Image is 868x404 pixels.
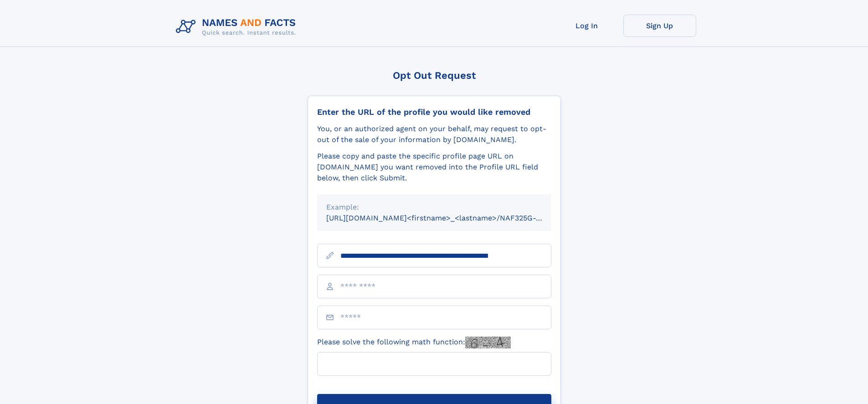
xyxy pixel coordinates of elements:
[317,337,511,348] label: Please solve the following math function:
[326,202,542,213] div: Example:
[317,151,551,184] div: Please copy and paste the specific profile page URL on [DOMAIN_NAME] you want removed into the Pr...
[172,15,303,39] img: Logo Names and Facts
[550,15,623,37] a: Log In
[317,107,551,117] div: Enter the URL of the profile you would like removed
[623,15,696,37] a: Sign Up
[317,123,551,145] div: You, or an authorized agent on your behalf, may request to opt-out of the sale of your informatio...
[308,70,561,81] div: Opt Out Request
[326,214,569,222] small: [URL][DOMAIN_NAME]<firstname>_<lastname>/NAF325G-xxxxxxxx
